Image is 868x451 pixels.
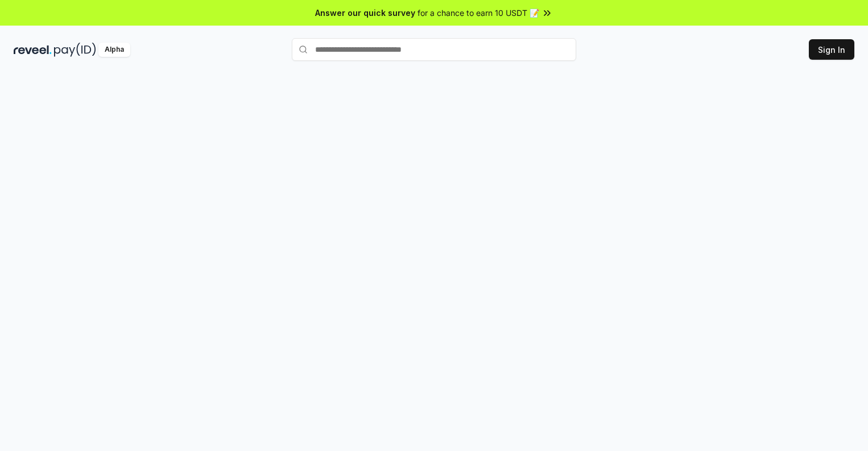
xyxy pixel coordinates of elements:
[54,43,96,57] img: pay_id
[315,7,415,19] span: Answer our quick survey
[809,39,854,60] button: Sign In
[418,7,539,19] span: for a chance to earn 10 USDT 📝
[14,43,52,57] img: reveel_dark
[98,43,130,57] div: Alpha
